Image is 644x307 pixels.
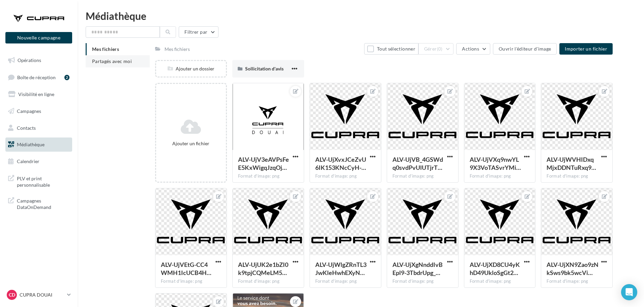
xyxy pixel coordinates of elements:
span: Partagés avec moi [92,58,132,64]
a: Campagnes [4,104,74,118]
span: ALV-UjXD8CU4yKhD49UkloSgGt2QGfN3dwgeHQfdOrgrxdFp6_CHOTcl [470,261,520,276]
span: ALV-UjV3eAVPsFeE5KxWigqJzqOjea9OSZCBNTMqGV8RjdZsTWcI8-Li [238,156,289,171]
div: Format d'image: png [392,173,453,179]
span: ALV-UjWlgZRnTL3JwKleHwhEXyNyL_8m4PCm2nNDNby0z1VzfJlaPNvO [315,261,367,276]
div: Format d'image: png [470,173,530,179]
div: Format d'image: png [238,173,298,179]
a: CD CUPRA DOUAI [5,288,72,301]
button: Filtrer par [179,26,218,38]
span: CD [9,291,15,298]
span: Visibilité en ligne [18,91,54,97]
span: Boîte de réception [17,74,56,80]
span: ALV-UjVB_4GSWdq0svdPvUlUTjrT5qiBAWyBjoyuEccfA2SUXje9z58E [392,156,443,171]
div: Format d'image: png [547,278,607,284]
a: Opérations [4,53,74,67]
div: Format d'image: png [315,173,376,179]
a: Boîte de réception2 [4,70,74,85]
span: Contacts [17,125,36,130]
div: Format d'image: png [238,278,298,284]
div: Format d'image: png [315,278,376,284]
span: ALV-UjVXq9nwYL9X3VoTASvrYMihl1Nn_SGlEgd1BXQBcwNCsn2W89zS [470,156,521,171]
span: PLV et print personnalisable [17,174,69,188]
div: Ajouter un dossier [156,65,226,72]
span: Campagnes DataOnDemand [17,196,69,211]
a: PLV et print personnalisable [4,171,74,191]
span: Importer un fichier [565,46,607,52]
span: Campagnes [17,108,41,114]
button: Actions [456,43,490,55]
div: Format d'image: png [470,278,530,284]
a: Campagnes DataOnDemand [4,193,74,213]
div: Médiathèque [86,11,636,21]
button: Ouvrir l'éditeur d'image [493,43,557,55]
span: ALV-UjWVHIDxqMjxDDNTuRxq9VIfDQI92LEq1qvz324MbsKrPKFaNE1a [547,156,596,171]
div: Open Intercom Messenger [621,284,637,300]
span: ALV-UjXgNnddIvBEpl9-3TbdrUpg_98GBr1t2LXcz3gxBWGeGabacnln [392,261,443,276]
button: Gérer(0) [418,43,454,55]
span: Opérations [18,57,41,63]
button: Importer un fichier [559,43,613,55]
span: Actions [462,46,479,52]
span: Sollicitation d'avis [245,66,284,71]
a: Calendrier [4,154,74,168]
button: Nouvelle campagne [5,32,72,43]
div: Format d'image: png [161,278,221,284]
a: Visibilité en ligne [4,87,74,101]
div: Mes fichiers [165,46,190,53]
div: Format d'image: png [547,173,607,179]
span: Médiathèque [17,142,45,147]
span: Mes fichiers [92,46,119,52]
a: Contacts [4,121,74,135]
span: Calendrier [17,158,39,164]
a: Médiathèque [4,137,74,152]
span: ALV-UjXvxJCeZvU6IK153KNcCyH-vltdaDEvFwTqRMo1x9sYoXqjP4Db [315,156,366,171]
div: 2 [64,75,69,80]
button: Tout sélectionner [364,43,418,55]
p: CUPRA DOUAI [20,291,64,298]
span: ALV-UjXN9Zao9zNkSws9bk5wcVimYLyBEo99FkzLvMEEel8OypBXFOw7 [547,261,598,276]
span: ALV-UjUK2e1bZI0k9tpjCQMeLM5XLRPdEuOdixw8BA7verqOYk-VHOeU [238,261,288,276]
div: Format d'image: png [392,278,453,284]
div: Ajouter un fichier [159,140,223,147]
span: ALV-UjVEtG-CC4WMH1IcUCB4Hm5Ps0IzsrvVr8GESSeS_LHJ1z1zNkjQ [161,261,211,276]
span: (0) [437,46,443,52]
